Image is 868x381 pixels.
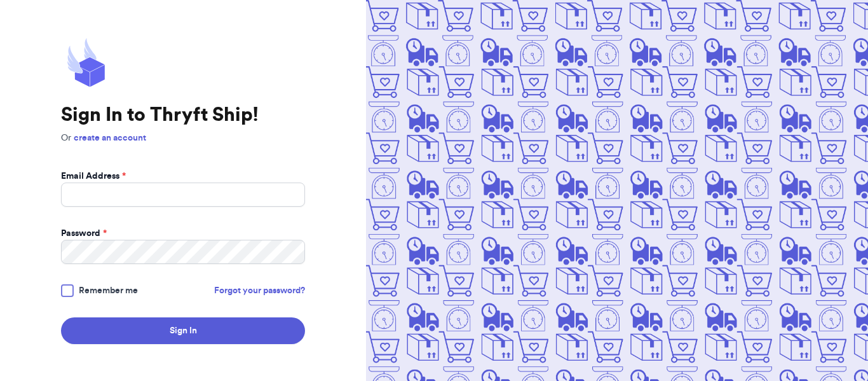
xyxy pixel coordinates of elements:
[79,284,138,297] span: Remember me
[74,134,146,142] a: create an account
[214,284,305,297] a: Forgot your password?
[61,170,126,183] label: Email Address
[61,132,305,144] p: Or
[61,227,107,240] label: Password
[61,317,305,344] button: Sign In
[61,104,305,127] h1: Sign In to Thryft Ship!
